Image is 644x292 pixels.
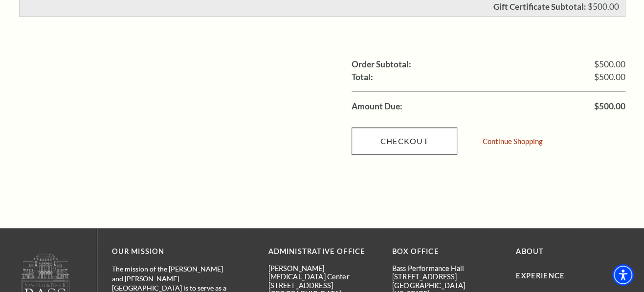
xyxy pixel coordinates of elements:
p: Bass Performance Hall [392,264,501,272]
span: $500.00 [588,1,619,12]
a: Checkout [352,127,457,155]
label: Total: [352,73,373,82]
a: Continue Shopping [483,138,543,145]
p: BOX OFFICE [392,246,501,258]
a: Experience [516,271,565,280]
span: $500.00 [594,73,625,82]
span: $500.00 [594,102,625,111]
span: $500.00 [594,60,625,69]
div: Accessibility Menu [612,264,634,286]
label: Order Subtotal: [352,60,411,69]
p: Gift Certificate Subtotal: [493,2,586,11]
label: Amount Due: [352,102,402,111]
p: [STREET_ADDRESS] [268,281,378,290]
p: [PERSON_NAME][MEDICAL_DATA] Center [268,264,378,281]
p: OUR MISSION [112,246,234,258]
p: [STREET_ADDRESS] [392,272,501,281]
a: About [516,247,544,255]
p: Administrative Office [268,246,378,258]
